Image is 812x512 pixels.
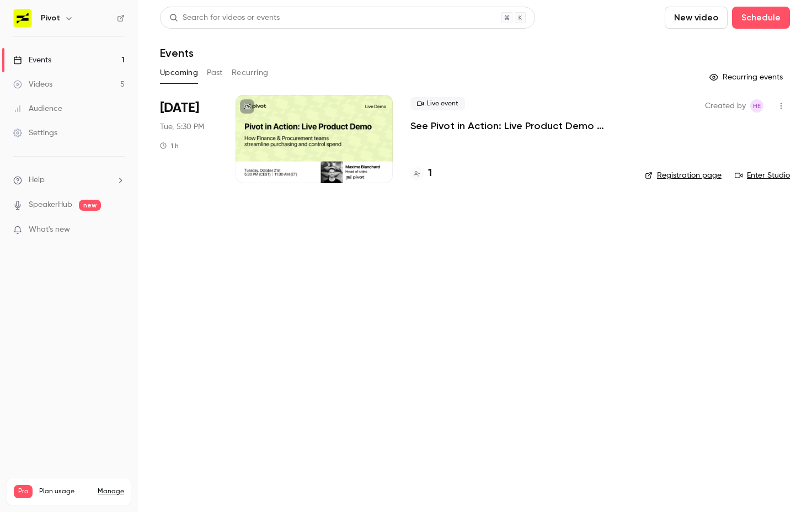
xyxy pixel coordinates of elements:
span: Help [29,174,45,186]
span: new [79,200,101,211]
button: Upcoming [160,64,198,82]
div: Search for videos or events [169,12,280,24]
button: New video [665,7,728,29]
span: Hamza El Mansouri [750,99,763,113]
div: Events [13,55,51,66]
div: Videos [13,79,52,90]
a: 1 [410,166,432,181]
span: What's new [29,224,70,236]
div: 1 h [160,141,179,150]
button: Schedule [732,7,790,29]
span: HE [753,99,761,113]
div: Settings [13,127,57,138]
a: Enter Studio [735,170,790,181]
span: [DATE] [160,99,199,117]
h1: Events [160,46,194,60]
a: Registration page [645,170,722,181]
button: Recurring [232,64,269,82]
a: Manage [98,487,124,496]
span: Tue, 5:30 PM [160,121,204,132]
li: help-dropdown-opener [13,174,125,186]
button: Past [207,64,223,82]
div: Audience [13,103,62,114]
h6: Pivot [41,13,60,24]
a: See Pivot in Action: Live Product Demo ([DATE] Session) [410,119,627,132]
div: Oct 21 Tue, 5:30 PM (Europe/Paris) [160,95,218,183]
span: Plan usage [39,487,91,496]
span: Pro [14,485,33,498]
img: Pivot [14,9,31,27]
span: Created by [705,99,746,113]
a: SpeakerHub [29,199,72,211]
span: Live event [410,97,465,110]
button: Recurring events [704,68,790,86]
h4: 1 [428,166,432,181]
iframe: Noticeable Trigger [111,225,125,235]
